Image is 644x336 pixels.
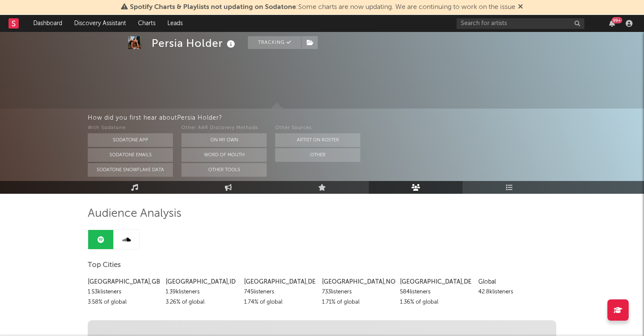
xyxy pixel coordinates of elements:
div: Other A&R Discovery Methods [181,123,267,133]
div: 1.53k listeners [88,287,159,297]
div: 99 + [612,17,622,23]
div: Global [478,277,550,287]
span: Spotify Charts & Playlists not updating on Sodatone [130,4,296,11]
button: Artist on Roster [275,133,360,147]
a: Dashboard [27,15,68,32]
button: Sodatone Snowflake Data [88,163,173,177]
div: [GEOGRAPHIC_DATA] , NO [322,277,394,287]
span: Audience Analysis [88,209,181,219]
div: 3.26 % of global [166,297,237,307]
div: 584 listeners [400,287,471,297]
div: [GEOGRAPHIC_DATA] , GB [88,277,159,287]
div: How did you first hear about Persia Holder ? [88,113,644,123]
div: 1.36 % of global [400,297,471,307]
button: 99+ [609,20,615,27]
span: : Some charts are now updating. We are continuing to work on the issue [130,4,515,11]
button: On My Own [181,133,267,147]
div: 745 listeners [244,287,316,297]
button: Other Tools [181,163,267,177]
a: Discovery Assistant [68,15,132,32]
div: Other Sources [275,123,360,133]
div: [GEOGRAPHIC_DATA] , DE [244,277,316,287]
button: Tracking [248,36,301,49]
span: Top Cities [88,260,121,270]
div: 3.58 % of global [88,297,159,307]
button: Other [275,148,360,162]
div: [GEOGRAPHIC_DATA] , DE [400,277,471,287]
a: Leads [161,15,189,32]
span: Dismiss [518,4,523,11]
div: 733 listeners [322,287,394,297]
div: Persia Holder [152,36,237,50]
a: Charts [132,15,161,32]
button: Sodatone Emails [88,148,173,162]
button: Sodatone App [88,133,173,147]
div: 1.39k listeners [166,287,237,297]
div: [GEOGRAPHIC_DATA] , ID [166,277,237,287]
div: With Sodatone [88,123,173,133]
div: 1.71 % of global [322,297,394,307]
input: Search for artists [457,18,584,29]
button: Word Of Mouth [181,148,267,162]
div: 42.8k listeners [478,287,550,297]
div: 1.74 % of global [244,297,316,307]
